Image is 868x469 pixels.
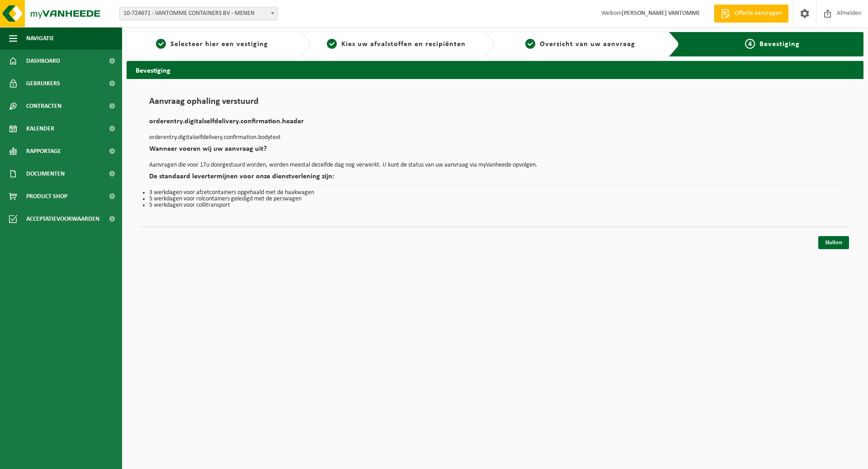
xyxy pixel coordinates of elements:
[120,7,277,20] span: 10-724671 - VANTOMME CONTAINERS BV - MENEN
[149,162,841,168] p: Aanvragen die voor 17u doorgestuurd worden, worden meestal dezelfde dag nog verwerkt. U kunt de s...
[26,50,60,72] span: Dashboard
[732,9,784,18] span: Offerte aanvragen
[149,145,841,158] h2: Wanneer voeren wij uw aanvraag uit?
[622,10,700,17] strong: [PERSON_NAME] VANTOMME
[26,163,65,185] span: Documenten
[327,39,337,49] span: 2
[149,118,841,130] h2: orderentry.digitalselfdelivery.confirmation.header
[149,135,841,141] p: orderentry.digitalselfdelivery.confirmation.bodytext
[525,39,535,49] span: 3
[149,190,841,196] li: 3 werkdagen voor afzetcontainers opgehaald met de haakwagen
[127,61,863,79] h2: Bevestiging
[818,236,849,249] a: Sluiten
[156,39,166,49] span: 1
[149,173,841,185] h2: De standaard levertermijnen voor onze dienstverlening zijn:
[26,27,54,50] span: Navigatie
[26,208,99,230] span: Acceptatievoorwaarden
[170,41,268,48] span: Selecteer hier een vestiging
[26,185,67,208] span: Product Shop
[26,117,54,140] span: Kalender
[714,5,788,23] a: Offerte aanvragen
[540,41,635,48] span: Overzicht van uw aanvraag
[26,140,61,163] span: Rapportage
[149,202,841,209] li: 5 werkdagen voor collitransport
[500,39,661,50] a: 3Overzicht van uw aanvraag
[149,196,841,202] li: 5 werkdagen voor rolcontainers geledigd met de perswagen
[316,39,477,50] a: 2Kies uw afvalstoffen en recipiënten
[759,41,800,48] span: Bevestiging
[119,7,278,20] span: 10-724671 - VANTOMME CONTAINERS BV - MENEN
[341,41,466,48] span: Kies uw afvalstoffen en recipiënten
[745,39,755,49] span: 4
[131,39,293,50] a: 1Selecteer hier een vestiging
[26,72,60,95] span: Gebruikers
[26,95,61,117] span: Contracten
[149,97,841,111] h1: Aanvraag ophaling verstuurd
